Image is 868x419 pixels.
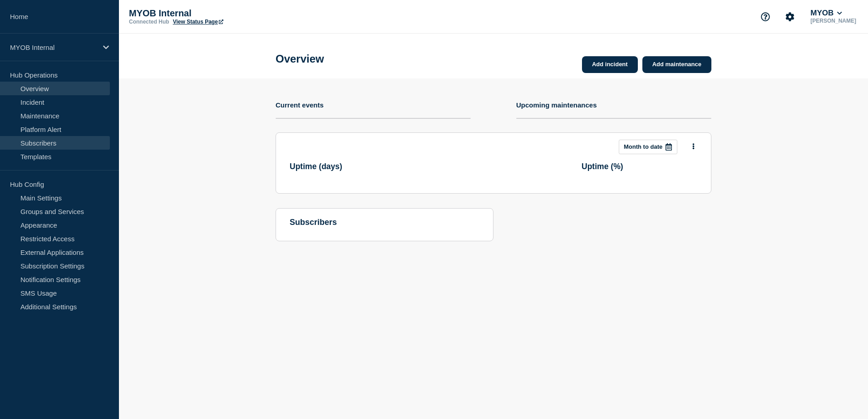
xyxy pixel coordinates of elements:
button: Account settings [780,7,799,26]
h1: Overview [276,53,324,65]
a: View Status Page [173,19,223,25]
h3: Uptime ( % ) [582,162,623,171]
h4: Upcoming maintenances [516,101,597,109]
p: Month to date [624,143,662,150]
button: Support [756,7,775,26]
p: Connected Hub [129,19,169,25]
h3: Uptime ( days ) [290,162,342,171]
button: MYOB [809,9,844,18]
a: Add incident [582,56,638,73]
h4: Current events [276,101,324,109]
a: Add maintenance [642,56,711,73]
h4: subscribers [290,218,479,227]
p: MYOB Internal [10,44,97,51]
p: MYOB Internal [129,8,311,19]
button: Month to date [619,140,677,154]
p: [PERSON_NAME] [809,18,858,24]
